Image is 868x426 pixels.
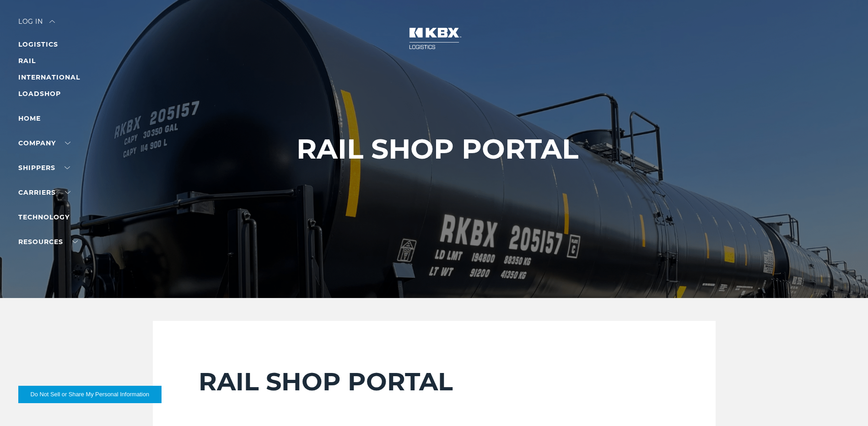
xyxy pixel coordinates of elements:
img: arrow [49,20,55,23]
button: Do Not Sell or Share My Personal Information [18,386,162,403]
a: LOGISTICS [18,40,58,48]
img: kbx logo [400,18,469,59]
h1: RAIL SHOP PORTAL [297,133,578,165]
a: Carriers [18,188,70,197]
h2: RAIL SHOP PORTAL [199,367,670,397]
a: RESOURCES [18,238,78,246]
a: RAIL [18,57,36,65]
a: LOADSHOP [18,90,61,98]
div: Log in [18,18,55,32]
a: Company [18,139,70,147]
a: SHIPPERS [18,164,70,172]
a: Home [18,114,41,122]
a: Technology [18,213,70,221]
a: INTERNATIONAL [18,73,80,81]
